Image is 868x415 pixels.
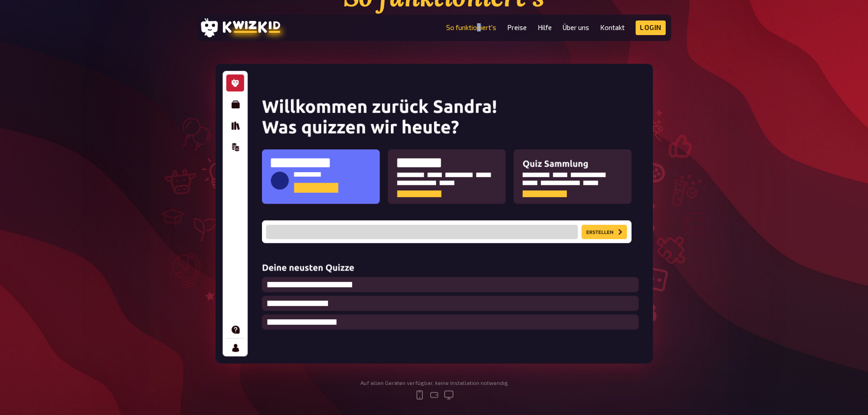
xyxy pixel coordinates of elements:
[429,389,440,400] svg: tablet
[563,24,589,31] a: Über uns
[538,24,552,31] a: Hilfe
[446,24,496,31] a: So funktioniert's
[443,389,454,400] svg: desktop
[507,24,527,31] a: Preise
[414,389,425,400] svg: mobile
[216,64,653,364] img: kwizkid
[636,20,666,35] a: Login
[600,24,625,31] a: Kontakt
[360,380,508,386] div: Auf allen Geräten verfügbar, keine Installation notwendig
